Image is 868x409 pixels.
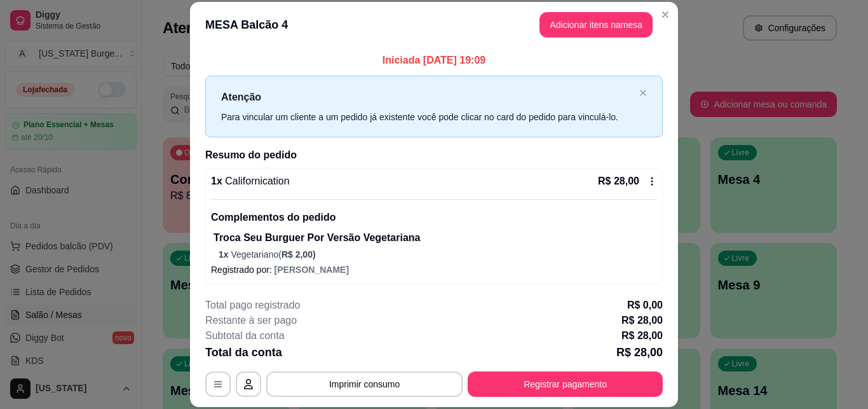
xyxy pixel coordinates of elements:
[222,176,290,186] span: Californication
[627,298,663,313] p: R$ 0,00
[621,328,663,343] p: R$ 28,00
[214,230,657,246] p: Troca Seu Burguer Por Versão Vegetariana
[598,174,639,189] p: R$ 28,00
[639,89,647,97] button: close
[205,343,282,361] p: Total da conta
[266,371,463,397] button: Imprimir consumo
[616,343,663,361] p: R$ 28,00
[275,265,349,275] span: [PERSON_NAME]
[205,148,663,163] h2: Resumo do pedido
[205,313,297,328] p: Restante à ser pago
[190,2,678,48] header: MESA Balcão 4
[621,313,663,328] p: R$ 28,00
[539,12,653,38] button: Adicionar itens namesa
[221,89,634,105] p: Atenção
[211,174,290,189] p: 1 x
[468,371,663,397] button: Registrar pagamento
[205,298,300,313] p: Total pago registrado
[211,210,657,225] p: Complementos do pedido
[219,248,657,261] p: Vegetariano (
[655,4,675,25] button: Close
[281,249,316,260] span: R$ 2,00 )
[205,328,285,343] p: Subtotal da conta
[205,53,663,68] p: Iniciada [DATE] 19:09
[211,263,657,276] p: Registrado por:
[221,110,634,124] div: Para vincular um cliente a um pedido já existente você pode clicar no card do pedido para vinculá...
[219,249,231,260] span: 1 x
